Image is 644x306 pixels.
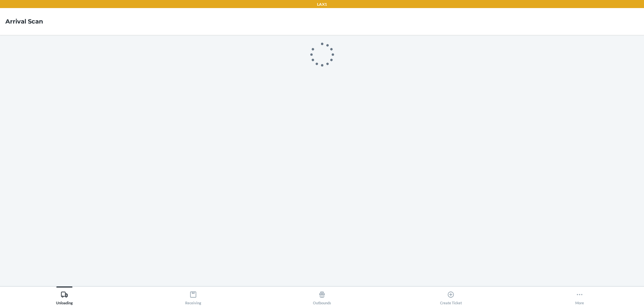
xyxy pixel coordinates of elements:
[440,288,462,305] div: Create Ticket
[258,287,386,305] button: Outbounds
[515,287,644,305] button: More
[386,287,515,305] button: Create Ticket
[5,17,43,26] h4: Arrival Scan
[575,288,584,305] div: More
[317,1,327,7] p: LAX1
[185,288,201,305] div: Receiving
[56,288,73,305] div: Unloading
[129,287,258,305] button: Receiving
[313,288,331,305] div: Outbounds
